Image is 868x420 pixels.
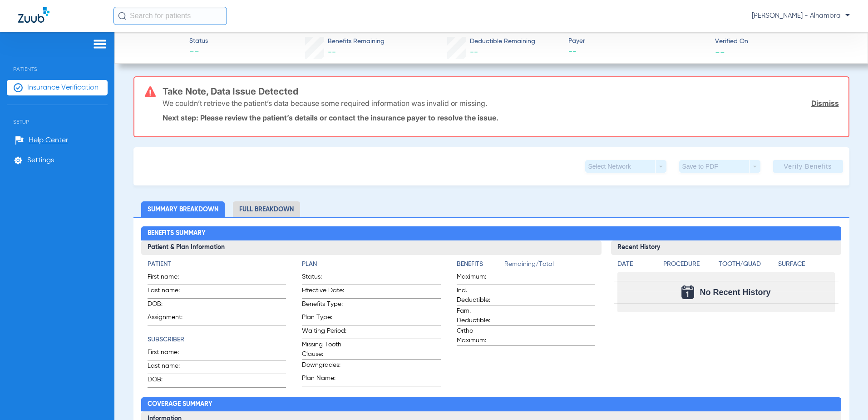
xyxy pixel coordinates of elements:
[93,39,107,50] img: hamburger-icon
[715,37,853,46] span: Verified On
[189,36,208,46] span: Status
[302,286,346,298] span: Effective Date:
[328,48,336,56] span: --
[700,288,770,297] span: No Recent History
[470,48,478,56] span: --
[778,260,835,272] app-breakdown-title: Surface
[141,240,602,255] h3: Patient & Plan Information
[113,7,227,25] input: Search for patients
[457,260,504,272] app-breakdown-title: Benefits
[233,201,300,217] li: Full Breakdown
[457,286,501,305] span: Ind. Deductible:
[18,7,49,23] img: Zuub Logo
[328,37,385,46] span: Benefits Remaining
[302,374,346,386] span: Plan Name:
[163,113,839,122] p: Next step: Please review the patient’s details or contact the insurance payer to resolve the issue.
[302,360,346,373] span: Downgrades:
[27,156,54,165] span: Settings
[752,11,850,20] span: [PERSON_NAME] - Alhambra
[141,226,841,241] h2: Benefits Summary
[7,105,108,125] span: Setup
[457,306,501,325] span: Fam. Deductible:
[302,272,346,285] span: Status:
[302,300,346,312] span: Benefits Type:
[457,260,504,269] h4: Benefits
[148,335,286,345] h4: Subscriber
[617,260,656,272] app-breakdown-title: Date
[145,86,156,97] img: error-icon
[470,37,535,46] span: Deductible Remaining
[148,286,192,298] span: Last name:
[148,300,192,312] span: DOB:
[302,340,346,359] span: Missing Tooth Clause:
[811,99,839,108] a: Dismiss
[504,260,595,272] span: Remaining/Total
[141,397,841,412] h2: Coverage Summary
[163,99,487,108] p: We couldn’t retrieve the patient’s data because some required information was invalid or missing.
[29,136,68,145] span: Help Center
[148,375,192,387] span: DOB:
[457,272,501,285] span: Maximum:
[148,272,192,285] span: First name:
[663,260,715,272] app-breakdown-title: Procedure
[617,260,656,269] h4: Date
[189,46,208,59] span: --
[118,12,126,20] img: Search Icon
[568,46,707,58] span: --
[302,313,346,325] span: Plan Type:
[148,348,192,360] span: First name:
[148,313,192,325] span: Assignment:
[681,285,694,299] img: Calendar
[148,361,192,374] span: Last name:
[663,260,715,269] h4: Procedure
[568,36,707,46] span: Payer
[719,260,775,269] h4: Tooth/Quad
[302,260,440,269] h4: Plan
[15,136,68,145] a: Help Center
[611,240,841,255] h3: Recent History
[719,260,775,272] app-breakdown-title: Tooth/Quad
[715,47,725,57] span: --
[163,87,839,96] h3: Take Note, Data Issue Detected
[141,201,225,217] li: Summary Breakdown
[148,260,286,269] h4: Patient
[302,326,346,339] span: Waiting Period:
[778,260,835,269] h4: Surface
[27,83,99,92] span: Insurance Verification
[457,326,501,345] span: Ortho Maximum:
[7,52,108,72] span: Patients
